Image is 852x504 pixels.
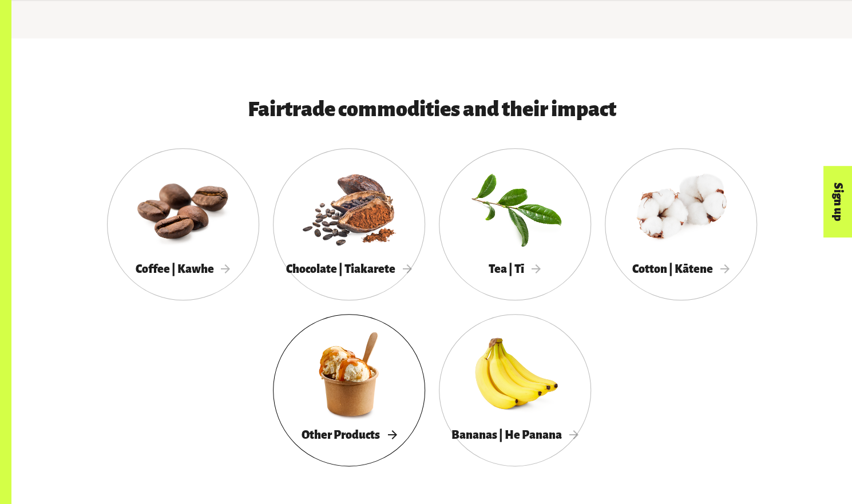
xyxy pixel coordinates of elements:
[439,148,591,300] a: Tea | Tī
[273,314,425,466] a: Other Products
[141,98,723,121] h3: Fairtrade commodities and their impact
[107,148,259,300] a: Coffee | Kawhe
[605,148,757,300] a: Cotton | Kātene
[632,263,730,275] span: Cotton | Kātene
[489,263,541,275] span: Tea | Tī
[136,263,231,275] span: Coffee | Kawhe
[286,263,412,275] span: Chocolate | Tiakarete
[273,148,425,300] a: Chocolate | Tiakarete
[439,314,591,466] a: Bananas | He Panana
[302,428,397,441] span: Other Products
[451,428,578,441] span: Bananas | He Panana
